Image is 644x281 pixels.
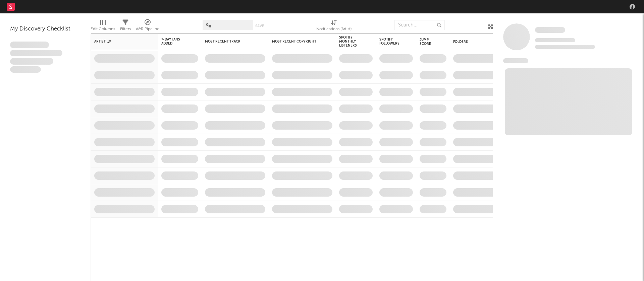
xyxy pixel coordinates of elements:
span: 0 fans last week [535,45,595,49]
div: Folders [453,40,503,44]
a: Some Artist [535,27,565,33]
div: Most Recent Track [205,40,255,44]
div: A&R Pipeline [136,25,159,33]
span: News Feed [503,58,528,63]
div: Filters [120,17,131,36]
span: Praesent ac interdum [10,58,53,65]
div: Notifications (Artist) [316,25,352,33]
button: Save [255,24,264,28]
div: My Discovery Checklist [10,25,80,33]
div: Edit Columns [91,25,115,33]
div: Most Recent Copyright [272,40,322,44]
span: Some Artist [535,27,565,33]
span: 7-Day Fans Added [161,38,188,46]
span: Lorem ipsum dolor [10,42,49,48]
div: Filters [120,25,131,33]
div: Spotify Monthly Listeners [339,36,363,48]
div: Edit Columns [91,17,115,36]
div: Spotify Followers [379,38,403,46]
div: A&R Pipeline [136,17,159,36]
div: Jump Score [420,38,436,46]
input: Search... [394,20,445,30]
div: Artist [94,40,145,44]
div: Notifications (Artist) [316,17,352,36]
span: Tracking Since: [DATE] [535,38,575,42]
span: Aliquam viverra [10,66,41,73]
span: Integer aliquet in purus et [10,50,62,57]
